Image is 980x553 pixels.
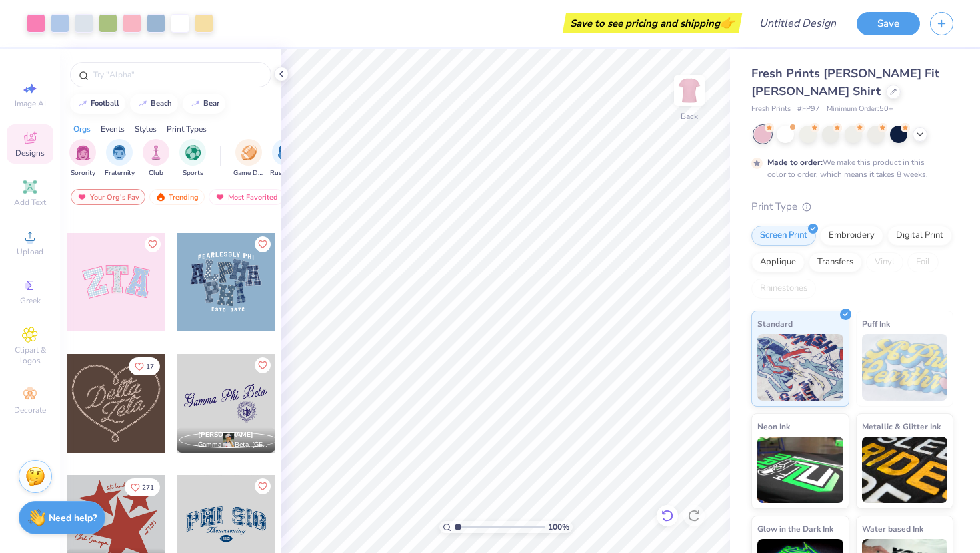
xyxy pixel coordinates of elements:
[827,104,893,115] span: Minimum Order: 50 +
[179,139,206,178] button: filter button
[198,440,270,450] span: Gamma Phi Beta, [GEOGRAPHIC_DATA][US_STATE]
[566,13,739,33] div: Save to see pricing and shipping
[757,522,833,536] span: Glow in the Dark Ink
[720,15,735,31] span: 👉
[676,77,703,104] img: Back
[862,317,890,331] span: Puff Ink
[270,139,301,178] div: filter for Rush & Bid
[143,139,169,178] div: filter for Club
[14,197,46,208] span: Add Text
[751,279,816,299] div: Rhinestones
[907,252,939,272] div: Foil
[112,145,127,160] img: Fraternity Image
[105,168,135,178] span: Fraternity
[135,123,157,135] div: Styles
[749,10,847,37] input: Untitled Design
[145,236,161,252] button: Like
[149,189,205,205] div: Trending
[233,168,264,178] span: Game Day
[757,437,843,503] img: Neon Ink
[149,168,163,178] span: Club
[751,199,953,214] div: Print Type
[862,334,948,401] img: Puff Ink
[183,168,203,178] span: Sports
[146,363,154,370] span: 17
[255,236,271,252] button: Like
[233,139,264,178] button: filter button
[17,246,43,257] span: Upload
[751,226,816,246] div: Screen Print
[767,157,823,168] strong: Made to order:
[73,123,91,135] div: Orgs
[198,430,253,439] span: [PERSON_NAME]
[183,94,225,114] button: bear
[70,94,125,114] button: football
[757,317,793,331] span: Standard
[203,100,219,107] div: bear
[548,521,569,533] span: 100 %
[143,139,169,178] button: filter button
[241,145,257,160] img: Game Day Image
[866,252,903,272] div: Vinyl
[105,139,135,178] button: filter button
[751,252,805,272] div: Applique
[14,405,46,415] span: Decorate
[278,145,293,160] img: Rush & Bid Image
[92,68,263,81] input: Try "Alpha"
[142,484,154,491] span: 271
[751,65,939,99] span: Fresh Prints [PERSON_NAME] Fit [PERSON_NAME] Shirt
[179,139,206,178] div: filter for Sports
[91,100,119,107] div: football
[233,139,264,178] div: filter for Game Day
[71,168,95,178] span: Sorority
[185,145,201,160] img: Sports Image
[69,139,96,178] div: filter for Sorority
[15,98,46,109] span: Image AI
[130,94,178,114] button: beach
[49,512,97,524] strong: Need help?
[167,123,207,135] div: Print Types
[255,357,271,373] button: Like
[767,156,931,180] div: We make this product in this color to order, which means it takes 8 weeks.
[129,357,160,375] button: Like
[820,226,883,246] div: Embroidery
[255,478,271,494] button: Like
[149,145,163,160] img: Club Image
[77,100,88,108] img: trend_line.gif
[797,104,820,115] span: # FP97
[15,148,45,158] span: Designs
[77,192,87,202] img: most_fav.gif
[71,189,145,205] div: Your Org's Fav
[20,295,41,306] span: Greek
[69,139,96,178] button: filter button
[151,100,172,107] div: beach
[7,345,53,366] span: Clipart & logos
[757,334,843,401] img: Standard
[809,252,862,272] div: Transfers
[190,100,201,108] img: trend_line.gif
[209,189,284,205] div: Most Favorited
[75,145,91,160] img: Sorority Image
[125,478,160,496] button: Like
[101,123,125,135] div: Events
[215,192,225,202] img: most_fav.gif
[155,192,166,202] img: trending.gif
[757,419,790,433] span: Neon Ink
[137,100,148,108] img: trend_line.gif
[862,522,923,536] span: Water based Ink
[270,139,301,178] button: filter button
[270,168,301,178] span: Rush & Bid
[862,419,941,433] span: Metallic & Glitter Ink
[857,12,920,35] button: Save
[887,226,952,246] div: Digital Print
[862,437,948,503] img: Metallic & Glitter Ink
[681,110,698,122] div: Back
[751,104,791,115] span: Fresh Prints
[105,139,135,178] div: filter for Fraternity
